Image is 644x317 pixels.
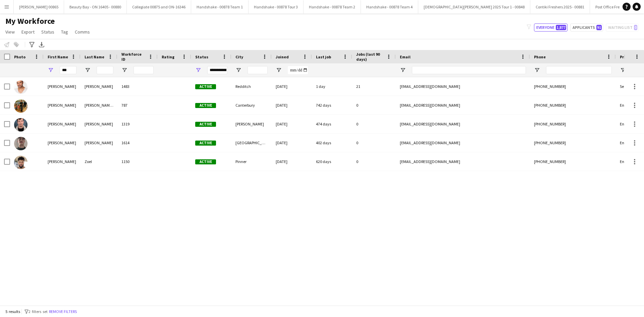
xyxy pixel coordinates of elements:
[80,134,117,152] div: [PERSON_NAME]
[117,152,158,171] div: 1150
[14,0,64,13] button: [PERSON_NAME] 00865
[530,77,616,96] div: [PHONE_NUMBER]
[312,134,352,152] div: 402 days
[48,67,54,73] button: Open Filter Menu
[44,77,80,96] div: [PERSON_NAME]
[195,122,216,127] span: Active
[288,66,308,74] input: Joined Filter Input
[44,96,80,114] div: [PERSON_NAME]
[546,66,612,74] input: Phone Filter Input
[97,66,113,74] input: Last Name Filter Input
[14,118,28,131] img: Cameron Harris
[72,28,93,36] a: Comms
[534,54,546,59] span: Phone
[312,115,352,133] div: 474 days
[272,152,312,171] div: [DATE]
[44,152,80,171] div: [PERSON_NAME]
[249,0,304,13] button: Handshake - 00878 Tour 3
[352,134,396,152] div: 0
[195,67,201,73] button: Open Filter Menu
[61,29,68,35] span: Tag
[195,54,208,59] span: Status
[352,115,396,133] div: 0
[5,29,15,35] span: View
[400,67,406,73] button: Open Filter Menu
[80,115,117,133] div: [PERSON_NAME]
[312,77,352,96] div: 1 day
[352,152,396,171] div: 0
[356,52,384,62] span: Jobs (last 90 days)
[3,28,17,36] a: View
[231,96,272,114] div: Canterbury
[620,54,633,59] span: Profile
[361,0,418,13] button: Handshake - 00878 Team 4
[396,96,530,114] div: [EMAIL_ADDRESS][DOMAIN_NAME]
[418,0,530,13] button: [DEMOGRAPHIC_DATA][PERSON_NAME] 2025 Tour 1 - 00848
[272,77,312,96] div: [DATE]
[14,156,28,169] img: Cameron Zoel
[60,66,76,74] input: First Name Filter Input
[530,0,590,13] button: Contiki Freshers 2025 - 00881
[121,52,146,62] span: Workforce ID
[272,115,312,133] div: [DATE]
[48,308,78,315] button: Remove filters
[312,96,352,114] div: 742 days
[85,67,91,73] button: Open Filter Menu
[620,67,626,73] button: Open Filter Menu
[44,115,80,133] div: [PERSON_NAME]
[44,134,80,152] div: [PERSON_NAME]
[235,54,243,59] span: City
[231,152,272,171] div: Pinner
[231,115,272,133] div: [PERSON_NAME]
[117,115,158,133] div: 1319
[195,159,216,164] span: Active
[272,96,312,114] div: [DATE]
[14,81,28,94] img: Cameron Dean
[352,96,396,114] div: 0
[28,41,36,49] app-action-btn: Advanced filters
[276,54,289,59] span: Joined
[14,54,25,59] span: Photo
[41,29,54,35] span: Status
[191,0,249,13] button: Handshake - 00878 Team 1
[231,134,272,152] div: [GEOGRAPHIC_DATA]
[530,96,616,114] div: [PHONE_NUMBER]
[596,25,602,30] span: 91
[38,41,46,49] app-action-btn: Export XLSX
[248,66,268,74] input: City Filter Input
[117,77,158,96] div: 1483
[530,152,616,171] div: [PHONE_NUMBER]
[316,54,331,59] span: Last job
[396,77,530,96] div: [EMAIL_ADDRESS][DOMAIN_NAME]
[195,103,216,108] span: Active
[80,77,117,96] div: [PERSON_NAME]
[276,67,282,73] button: Open Filter Menu
[396,134,530,152] div: [EMAIL_ADDRESS][DOMAIN_NAME]
[58,28,71,36] a: Tag
[556,25,566,30] span: 1,877
[14,137,28,150] img: Cameron Simpson
[19,28,37,36] a: Export
[14,99,28,113] img: Cameron Earl-Dieppedalle
[39,28,57,36] a: Status
[534,67,540,73] button: Open Filter Menu
[127,0,191,13] button: Collegiate 00875 and ON-16346
[195,84,216,89] span: Active
[570,23,603,32] button: Applicants91
[80,96,117,114] div: [PERSON_NAME]-Dieppedalle
[121,67,127,73] button: Open Filter Menu
[396,115,530,133] div: [EMAIL_ADDRESS][DOMAIN_NAME]
[5,16,55,26] span: My Workforce
[85,54,104,59] span: Last Name
[133,66,154,74] input: Workforce ID Filter Input
[231,77,272,96] div: Redditch
[534,23,568,32] button: Everyone1,877
[530,134,616,152] div: [PHONE_NUMBER]
[396,152,530,171] div: [EMAIL_ADDRESS][DOMAIN_NAME]
[75,29,90,35] span: Comms
[352,77,396,96] div: 21
[412,66,526,74] input: Email Filter Input
[530,115,616,133] div: [PHONE_NUMBER]
[162,54,174,59] span: Rating
[29,309,48,314] span: 2 filters set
